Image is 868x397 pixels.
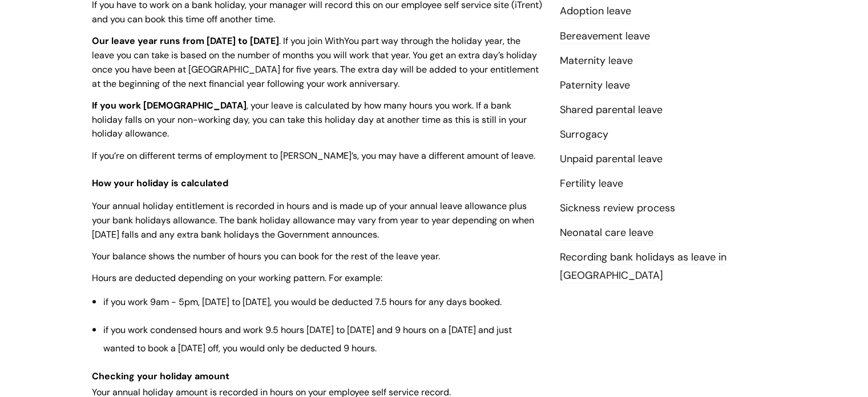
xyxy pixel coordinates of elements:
[92,200,534,240] span: Your annual holiday entitlement is recorded in hours and is made up of your annual leave allowanc...
[92,250,440,262] span: Your balance shows the number of hours you can book for the rest of the leave year.
[92,177,228,189] span: How your holiday is calculated
[560,177,623,191] a: Fertility leave
[92,35,539,89] span: . If you join WithYou part way through the holiday year, the leave you can take is based on the n...
[560,29,650,44] a: Bereavement leave
[560,226,653,240] a: Neonatal care leave
[92,35,279,47] strong: Our leave year runs from [DATE] to [DATE]
[560,54,633,69] a: Maternity leave
[560,103,663,118] a: Shared parental leave
[92,99,527,140] span: , your leave is calculated by how many hours you work. If a bank holiday falls on your non-workin...
[560,152,663,167] a: Unpaid parental leave
[92,99,247,111] strong: If you work [DEMOGRAPHIC_DATA]
[103,324,512,354] span: if you work condensed hours and work 9.5 hours [DATE] to [DATE] and 9 hours on a [DATE] and just ...
[560,250,726,283] a: Recording bank holidays as leave in [GEOGRAPHIC_DATA]
[560,127,608,142] a: Surrogacy
[92,150,535,162] span: If you’re on different terms of employment to [PERSON_NAME]’s, you may have a different amount of...
[560,201,675,216] a: Sickness review process
[92,272,382,284] span: Hours are deducted depending on your working pattern. For example:
[92,370,229,382] span: Checking your holiday amount
[560,78,630,93] a: Paternity leave
[103,296,502,308] span: if you work 9am - 5pm, [DATE] to [DATE], you would be deducted 7.5 hours for any days booked.
[560,4,631,19] a: Adoption leave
